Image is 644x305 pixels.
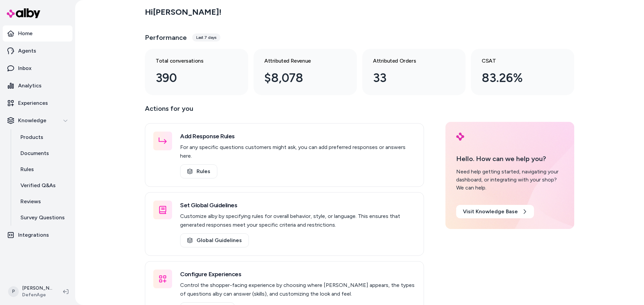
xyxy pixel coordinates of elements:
[456,205,534,218] a: Visit Knowledge Base
[3,78,72,94] a: Analytics
[180,164,217,178] a: Rules
[180,270,416,279] h3: Configure Experiences
[7,8,40,18] img: alby Logo
[14,210,72,226] a: Survey Questions
[192,33,220,42] div: Last 7 days
[14,177,72,194] a: Verified Q&As
[180,212,416,229] p: Customize alby by specifying rules for overall behavior, style, or language. This ensures that ge...
[180,233,249,247] a: Global Guidelines
[482,69,553,87] div: 83.26%
[14,145,72,161] a: Documents
[20,198,41,206] p: Reviews
[254,49,357,95] a: Attributed Revenue $8,078
[8,286,19,297] span: P
[145,103,424,119] p: Actions for you
[4,281,58,302] button: P[PERSON_NAME]DefenAge
[18,231,49,239] p: Integrations
[18,29,33,37] p: Home
[180,143,416,160] p: For any specific questions customers might ask, you can add preferred responses or answers here.
[362,49,466,95] a: Attributed Orders 33
[18,117,46,125] p: Knowledge
[180,281,416,298] p: Control the shopper-facing experience by choosing where [PERSON_NAME] appears, the types of quest...
[18,64,32,72] p: Inbox
[264,69,335,87] div: $8,078
[3,25,72,42] a: Home
[14,161,72,177] a: Rules
[145,49,248,95] a: Total conversations 390
[14,129,72,145] a: Products
[471,49,574,95] a: CSAT 83.26%
[456,168,563,192] div: Need help getting started, navigating your dashboard, or integrating with your shop? We can help.
[264,57,335,65] h3: Attributed Revenue
[456,133,464,141] img: alby Logo
[456,154,563,164] p: Hello. How can we help you?
[18,99,48,107] p: Experiences
[373,69,444,87] div: 33
[145,33,187,42] h3: Performance
[20,181,56,189] p: Verified Q&As
[20,214,65,222] p: Survey Questions
[22,285,52,292] p: [PERSON_NAME]
[14,194,72,210] a: Reviews
[3,95,72,111] a: Experiences
[482,57,553,65] h3: CSAT
[3,227,72,243] a: Integrations
[20,165,34,173] p: Rules
[180,201,416,210] h3: Set Global Guidelines
[3,112,72,129] button: Knowledge
[20,133,43,141] p: Products
[18,82,42,90] p: Analytics
[3,60,72,76] a: Inbox
[373,57,444,65] h3: Attributed Orders
[180,132,416,141] h3: Add Response Rules
[22,292,52,298] span: DefenAge
[156,69,227,87] div: 390
[156,57,227,65] h3: Total conversations
[3,43,72,59] a: Agents
[20,149,49,157] p: Documents
[145,7,221,17] h2: Hi [PERSON_NAME] !
[18,47,36,55] p: Agents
